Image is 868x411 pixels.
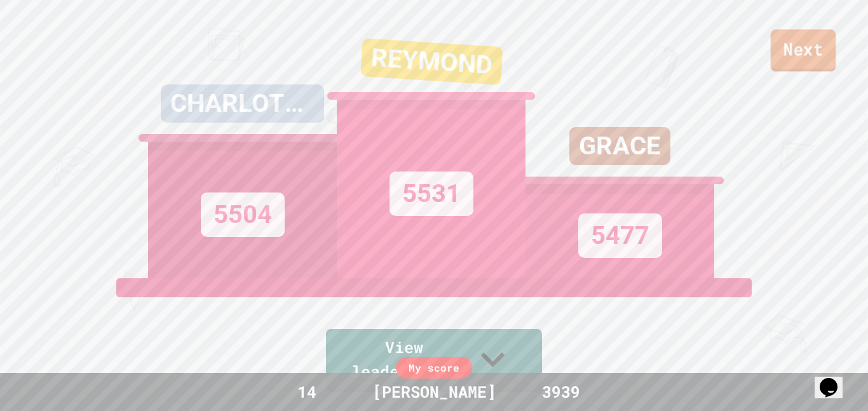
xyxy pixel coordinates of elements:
div: REYMOND [360,38,503,85]
div: CHARLOTTE [161,84,324,123]
div: 5477 [578,213,662,258]
div: [PERSON_NAME] [360,380,509,404]
div: 5531 [390,172,473,216]
div: 3939 [513,380,609,404]
div: 5504 [201,192,285,237]
iframe: chat widget [815,360,855,398]
div: GRACE [569,127,670,165]
a: View leaderboard [326,329,542,392]
div: 14 [259,380,355,404]
a: Next [771,29,836,71]
div: My score [396,357,472,379]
